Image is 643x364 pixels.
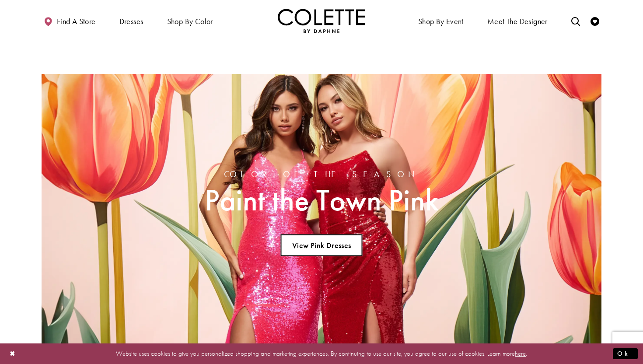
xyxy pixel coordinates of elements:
[5,346,20,361] button: Close Dialog
[167,17,213,26] span: Shop by color
[418,17,464,26] span: Shop By Event
[487,17,548,26] span: Meet the designer
[278,9,365,33] img: Colette by Daphne
[119,17,143,26] span: Dresses
[57,17,96,26] span: Find a store
[205,183,439,217] span: Paint the Town Pink
[515,349,526,358] a: here
[278,9,365,33] a: Visit Home Page
[165,9,215,33] span: Shop by color
[117,9,146,33] span: Dresses
[63,348,580,360] p: Website uses cookies to give you personalized shopping and marketing experiences. By continuing t...
[205,169,439,179] span: Color of the Season
[485,9,550,33] a: Meet the designer
[280,234,362,256] a: View Pink Dresses
[613,348,638,359] button: Submit Dialog
[569,9,582,33] a: Toggle search
[42,74,601,352] a: colette by daphne models wearing spring 2025 dresses Related Link
[416,9,466,33] span: Shop By Event
[42,9,98,33] a: Find a store
[588,9,601,33] a: Check Wishlist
